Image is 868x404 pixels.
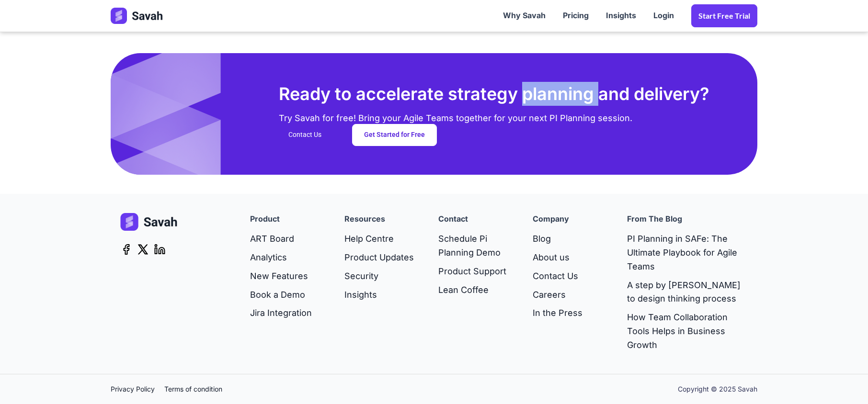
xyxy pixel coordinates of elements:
[250,267,312,286] a: New Features
[344,213,385,225] h4: Resources
[678,384,757,394] div: Copyright © 2025 Savah
[250,248,312,267] a: Analytics
[820,358,868,404] iframe: Chat Widget
[288,124,333,146] a: Contact Us
[627,276,748,309] a: A step by [PERSON_NAME] to design thinking process
[164,384,232,394] a: Terms of condition
[111,384,164,394] a: Privacy Policy
[250,286,312,304] a: Book a Demo
[250,230,312,248] a: ART Board
[344,248,414,267] a: Product Updates
[533,213,569,225] h4: company
[533,230,582,248] a: Blog
[344,286,414,304] a: Insights
[627,308,748,354] a: How Team Collaboration Tools Helps in Business Growth
[279,82,709,106] h2: Ready to accelerate strategy planning and delivery?
[438,230,514,262] a: Schedule Pi Planning Demo
[494,1,554,31] a: Why Savah
[533,304,582,323] a: In the Press
[597,1,645,31] a: Insights
[554,1,597,31] a: Pricing
[288,130,321,140] div: Contact Us
[691,4,757,27] a: Start Free trial
[533,267,582,286] a: Contact Us
[250,304,312,323] a: Jira Integration
[344,230,414,248] a: Help Centre
[438,262,514,281] a: Product Support
[533,286,582,304] a: Careers
[438,281,514,300] a: Lean Coffee
[344,267,414,286] a: Security
[627,213,682,225] h4: From the Blog
[645,1,683,31] a: Login
[352,124,437,146] a: Get Started for Free
[279,106,632,124] div: Try Savah for free! Bring your Agile Teams together for your next PI Planning session.
[250,213,280,225] h4: Product
[627,230,748,276] a: PI Planning in SAFe: The Ultimate Playbook for Agile Teams
[533,248,582,267] a: About us
[438,213,468,225] h4: Contact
